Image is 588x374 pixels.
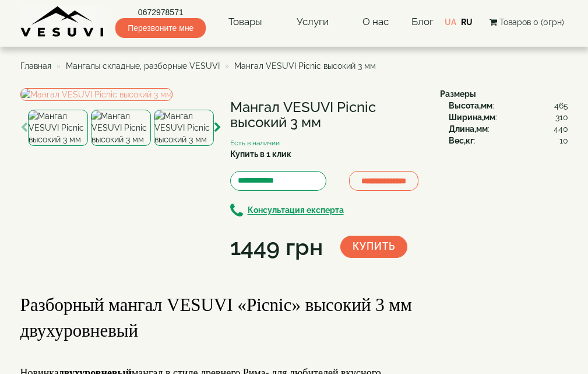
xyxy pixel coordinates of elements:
[554,123,568,135] span: 440
[230,148,291,160] label: Купить в 1 клик
[340,236,407,258] button: Купить
[20,88,172,101] img: Мангал VESUVI Picnic высокий 3 мм
[234,61,376,71] span: Мангал VESUVI Picnic высокий 3 мм
[449,136,474,145] b: Вес,кг
[449,135,568,146] div: :
[440,89,476,99] b: Размеры
[449,100,568,111] div: :
[230,230,323,263] div: 1449 грн
[449,124,488,134] b: Длина,мм
[66,61,220,71] a: Мангалы складные, разборные VESUVI
[449,101,492,110] b: Высота,мм
[449,111,568,123] div: :
[154,110,214,146] img: Мангал VESUVI Picnic высокий 3 мм
[461,18,473,27] a: RU
[217,9,274,36] a: Товары
[486,16,568,29] button: Товаров 0 (0грн)
[351,9,400,36] a: О нас
[28,110,88,146] img: Мангал VESUVI Picnic высокий 3 мм
[285,9,340,36] a: Услуги
[554,100,568,111] span: 465
[248,206,344,215] b: Консультация експерта
[559,135,568,146] span: 10
[445,18,456,27] a: UA
[230,100,422,131] h1: Мангал VESUVI Picnic высокий 3 мм
[115,18,206,38] span: Перезвоните мне
[20,6,105,38] img: Завод VESUVI
[555,111,568,123] span: 310
[20,61,51,71] a: Главная
[91,110,151,146] img: Мангал VESUVI Picnic высокий 3 мм
[499,18,564,27] span: Товаров 0 (0грн)
[20,295,412,341] span: Разборный мангал VESUVI «Picnic» высокий 3 мм двухуровневый
[449,113,495,122] b: Ширина,мм
[411,16,434,27] a: Блог
[449,123,568,135] div: :
[115,6,206,18] a: 0672978571
[230,139,280,147] small: Есть в наличии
